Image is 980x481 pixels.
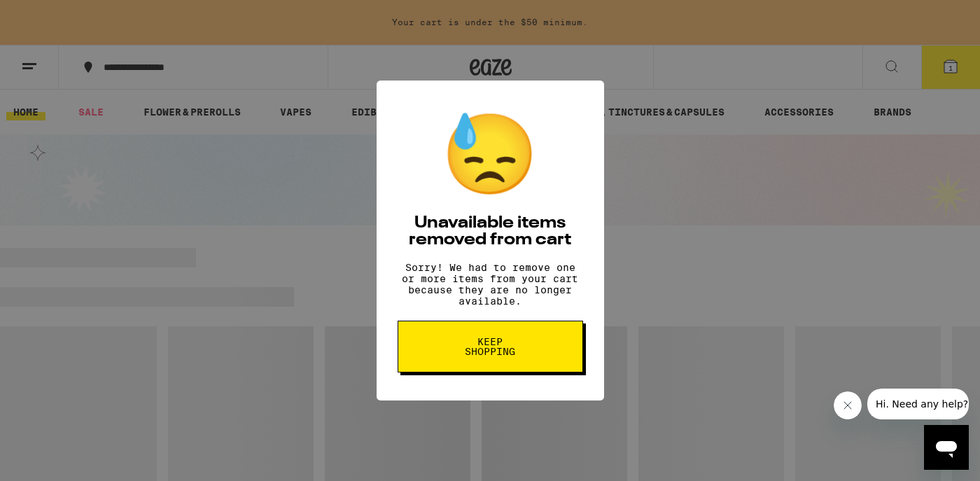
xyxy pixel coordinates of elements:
[867,389,969,419] iframe: Message from company
[924,425,969,470] iframe: Button to launch messaging window
[398,215,583,249] h2: Unavailable items removed from cart
[398,321,583,372] button: Keep Shopping
[398,262,583,307] p: Sorry! We had to remove one or more items from your cart because they are no longer available.
[441,109,539,201] div: 😓
[834,391,862,419] iframe: Close message
[454,337,526,356] span: Keep Shopping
